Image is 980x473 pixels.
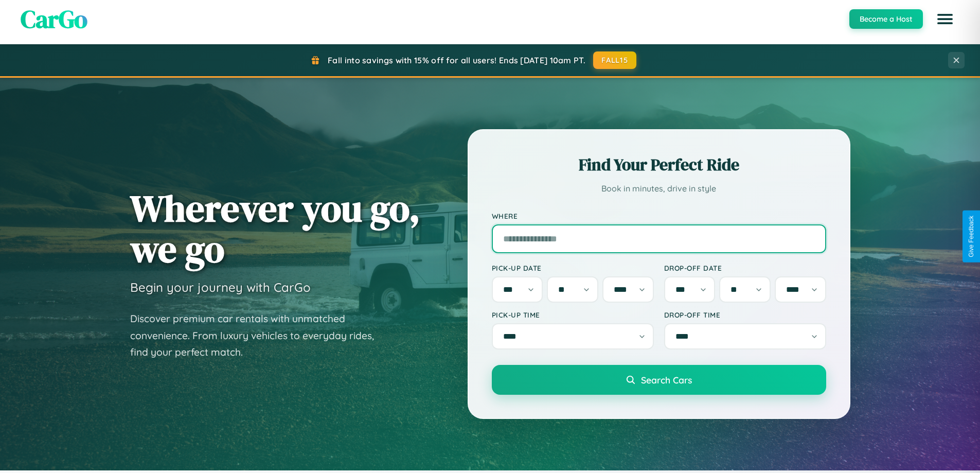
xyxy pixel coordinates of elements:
button: Open menu [931,5,959,33]
button: FALL15 [593,51,636,69]
button: Become a Host [849,9,923,29]
span: Search Cars [641,374,692,386]
label: Pick-up Date [492,264,654,272]
div: Give Feedback [968,216,975,257]
p: Book in minutes, drive in style [492,181,826,196]
label: Drop-off Date [664,264,826,272]
span: Fall into savings with 15% off for all users! Ends [DATE] 10am PT. [328,55,585,65]
h2: Find Your Perfect Ride [492,153,826,176]
h1: Wherever you go, we go [130,188,420,269]
span: CarGo [21,2,87,36]
label: Pick-up Time [492,310,654,319]
h3: Begin your journey with CarGo [130,279,311,295]
p: Discover premium car rentals with unmatched convenience. From luxury vehicles to everyday rides, ... [130,310,387,361]
button: Search Cars [492,365,826,395]
label: Where [492,212,826,220]
label: Drop-off Time [664,310,826,319]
